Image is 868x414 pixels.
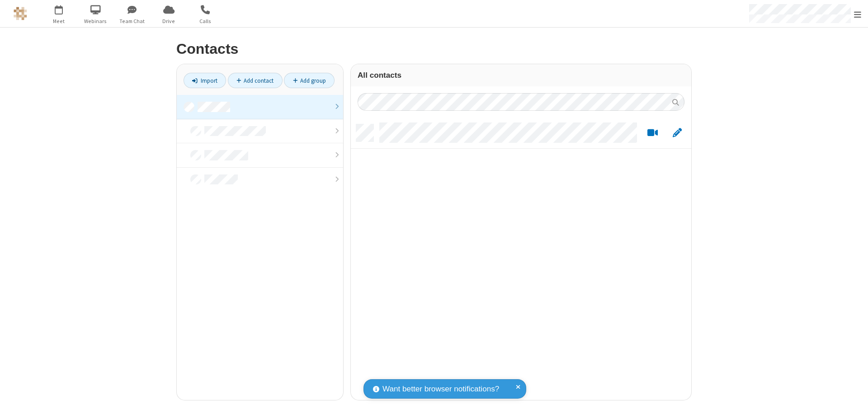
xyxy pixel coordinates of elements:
iframe: Chat [845,390,861,408]
button: Start a video meeting [644,127,661,139]
span: Calls [189,17,222,25]
a: Import [184,73,226,88]
h3: All contacts [358,71,684,80]
span: Want better browser notifications? [382,383,499,395]
img: QA Selenium DO NOT DELETE OR CHANGE [14,7,27,20]
span: Webinars [79,17,113,25]
span: Team Chat [115,17,149,25]
a: Add group [284,73,335,88]
span: Drive [152,17,186,25]
a: Add contact [228,73,283,88]
h2: Contacts [176,41,692,57]
button: Edit [668,127,686,139]
span: Meet [42,17,76,25]
div: grid [351,118,691,400]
